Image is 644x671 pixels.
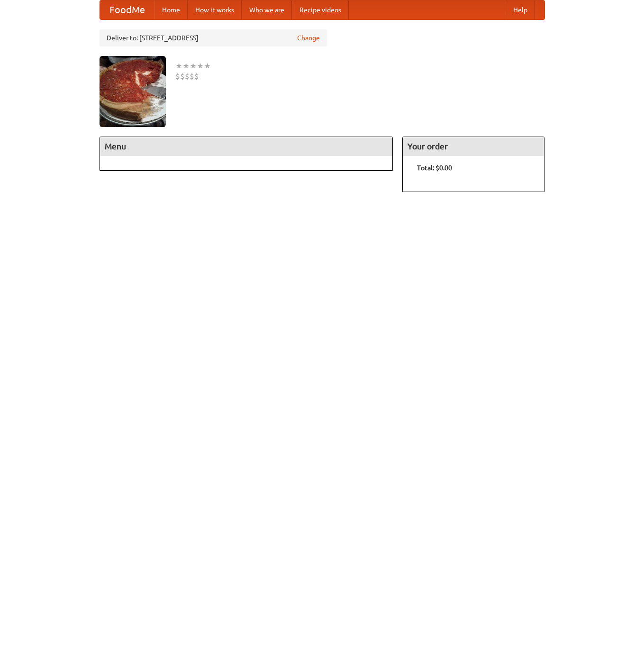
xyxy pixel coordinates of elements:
a: How it works [188,0,242,19]
li: ★ [182,61,190,71]
li: $ [185,71,190,82]
h4: Your order [403,137,544,156]
a: Who we are [242,0,292,19]
li: ★ [197,61,204,71]
a: Help [506,0,535,19]
li: $ [175,71,180,82]
li: $ [190,71,194,82]
h4: Menu [100,137,393,156]
div: Deliver to: [STREET_ADDRESS] [100,29,327,46]
img: angular.jpg [100,56,166,127]
a: Recipe videos [292,0,349,19]
li: ★ [204,61,211,71]
a: Home [154,0,188,19]
li: $ [194,71,199,82]
a: FoodMe [100,0,154,19]
a: Change [297,33,320,43]
li: $ [180,71,185,82]
b: Total: $0.00 [417,164,452,172]
li: ★ [175,61,182,71]
li: ★ [190,61,197,71]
